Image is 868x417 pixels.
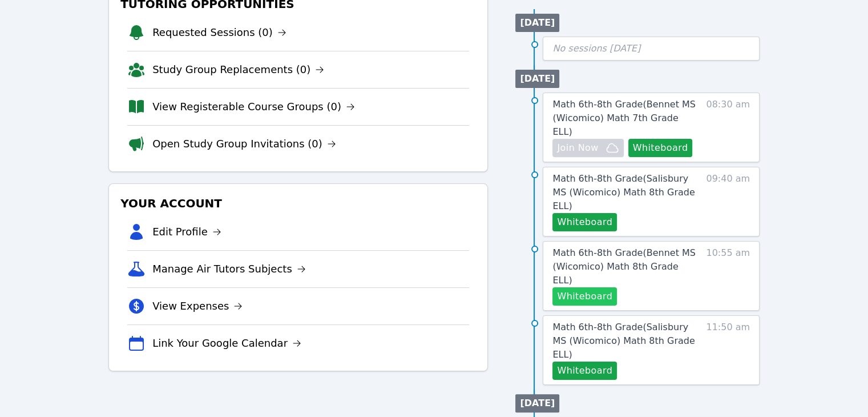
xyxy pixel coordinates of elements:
button: Whiteboard [552,213,617,231]
button: Whiteboard [552,287,617,306]
span: Math 6th-8th Grade ( Salisbury MS (Wicomico) Math 8th Grade ELL ) [552,173,695,211]
span: Join Now [557,141,598,155]
a: Link Your Google Calendar [152,335,301,351]
a: Open Study Group Invitations (0) [152,136,336,152]
a: Manage Air Tutors Subjects [152,261,306,277]
a: View Expenses [152,298,243,314]
span: No sessions [DATE] [552,43,640,54]
button: Whiteboard [628,139,693,157]
a: Requested Sessions (0) [152,25,286,41]
span: Math 6th-8th Grade ( Bennet MS (Wicomico) Math 7th Grade ELL ) [552,99,695,137]
li: [DATE] [515,14,559,32]
li: [DATE] [515,70,559,88]
a: View Registerable Course Groups (0) [152,99,355,115]
span: 10:55 am [706,246,750,306]
h3: Your Account [118,193,478,214]
a: Math 6th-8th Grade(Bennet MS (Wicomico) Math 8th Grade ELL) [552,246,700,287]
span: Math 6th-8th Grade ( Bennet MS (Wicomico) Math 8th Grade ELL ) [552,247,695,286]
a: Edit Profile [152,224,221,240]
button: Join Now [552,139,623,157]
a: Math 6th-8th Grade(Bennet MS (Wicomico) Math 7th Grade ELL) [552,98,700,139]
span: Math 6th-8th Grade ( Salisbury MS (Wicomico) Math 8th Grade ELL ) [552,322,695,360]
span: 11:50 am [706,320,750,380]
span: 08:30 am [706,98,750,157]
li: [DATE] [515,394,559,412]
span: 09:40 am [706,172,750,231]
a: Math 6th-8th Grade(Salisbury MS (Wicomico) Math 8th Grade ELL) [552,320,700,362]
a: Math 6th-8th Grade(Salisbury MS (Wicomico) Math 8th Grade ELL) [552,172,700,213]
a: Study Group Replacements (0) [152,62,324,78]
button: Whiteboard [552,362,617,380]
